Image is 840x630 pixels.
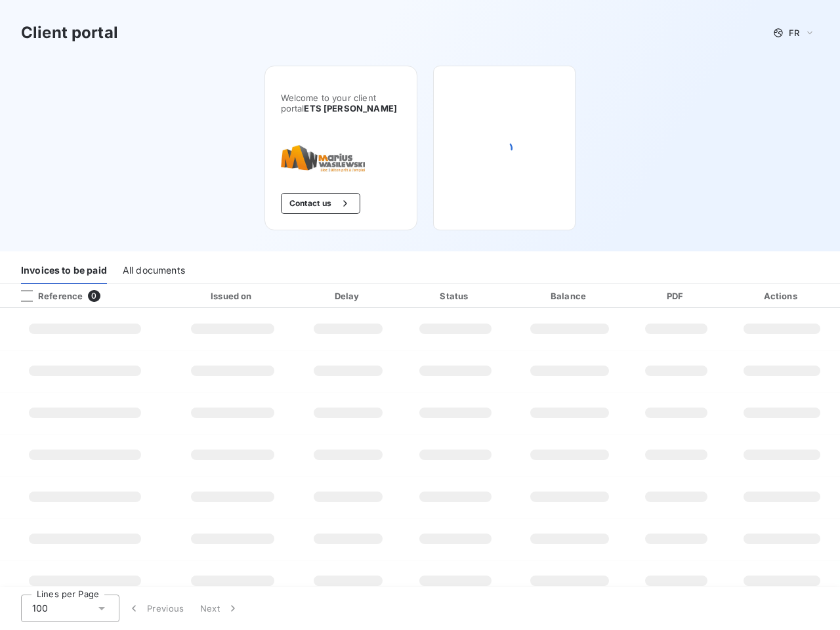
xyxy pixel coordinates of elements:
[632,289,721,303] div: PDF
[119,595,192,622] button: Previous
[726,289,837,303] div: Actions
[32,602,48,615] span: 100
[513,289,626,303] div: Balance
[304,103,397,114] span: ETS [PERSON_NAME]
[281,93,401,114] span: Welcome to your client portal
[10,290,83,302] div: Reference
[123,257,185,284] div: All documents
[281,145,365,172] img: Company logo
[172,289,293,303] div: Issued on
[192,595,247,622] button: Next
[281,193,360,214] button: Contact us
[88,290,100,302] span: 0
[21,21,118,45] h3: Client portal
[21,257,107,284] div: Invoices to be paid
[404,289,508,303] div: Status
[299,289,398,303] div: Delay
[789,28,799,38] span: FR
